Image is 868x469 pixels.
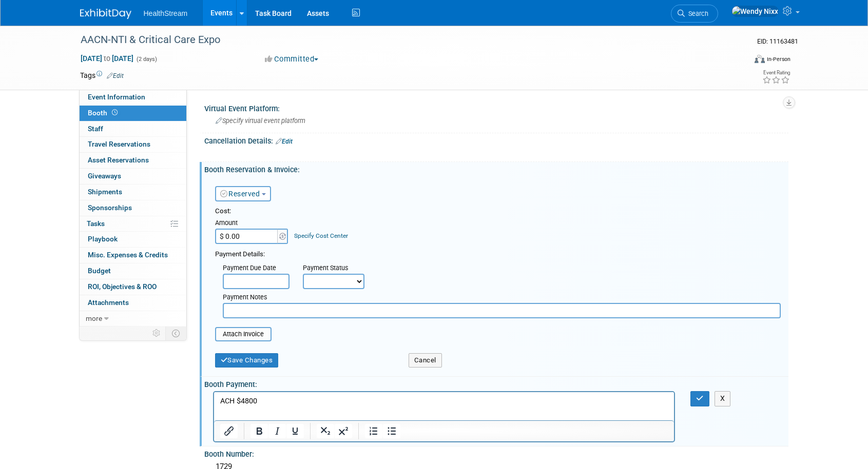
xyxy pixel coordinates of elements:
a: Specify Cost Center [294,232,348,239]
a: Budget [80,263,186,279]
span: Event ID: 11163481 [757,37,798,45]
td: Tags [80,70,124,80]
button: Save Changes [215,353,279,368]
span: (2 days) [136,56,157,63]
a: Travel Reservations [80,137,186,152]
a: Playbook [80,232,186,247]
a: Staff [80,121,186,137]
button: Bold [250,424,268,438]
button: Underline [286,424,304,438]
span: Playbook [88,235,118,243]
span: Giveaways [88,172,121,180]
button: Subscript [317,424,334,438]
span: Booth [88,109,120,117]
div: Cancellation Details: [204,133,788,147]
span: Attachments [88,298,129,307]
button: Committed [261,54,322,65]
button: Bullet list [383,424,400,438]
button: Insert/edit link [220,424,238,438]
div: Payment Notes [223,293,781,303]
a: Misc. Expenses & Credits [80,248,186,263]
td: Personalize Event Tab Strip [148,327,166,340]
div: Amount [215,218,290,229]
span: Event Information [88,93,145,101]
button: Reserved [215,186,271,201]
span: Search [685,10,708,17]
a: Shipments [80,185,186,200]
span: ROI, Objectives & ROO [88,282,157,291]
span: Misc. Expenses & Credits [88,251,168,259]
div: Booth Reservation & Invoice: [204,162,788,175]
a: Attachments [80,295,186,311]
button: Superscript [335,424,352,438]
span: [DATE] [DATE] [80,54,134,63]
a: Tasks [80,216,186,232]
img: ExhibitDay [80,9,131,19]
a: Asset Reservations [80,153,186,168]
div: Payment Due Date [223,263,287,274]
div: Event Format [685,53,791,69]
a: Search [671,5,718,23]
div: Virtual Event Platform: [204,101,788,114]
div: Booth Number: [204,446,788,459]
span: Booth not reserved yet [110,109,120,116]
a: Booth [80,106,186,121]
span: Asset Reservations [88,156,149,164]
a: Reserved [220,190,260,198]
span: Travel Reservations [88,140,150,148]
img: Format-Inperson.png [755,55,765,63]
a: Sponsorships [80,200,186,216]
span: more [86,314,102,322]
div: Payment Status [303,263,372,274]
a: Edit [107,72,124,79]
button: Cancel [409,353,442,368]
span: Specify virtual event platform [216,117,305,125]
span: Staff [88,125,103,133]
span: Budget [88,267,111,275]
div: AACN-NTI & Critical Care Expo [77,31,730,49]
iframe: Rich Text Area [214,392,674,420]
td: Toggle Event Tabs [165,327,186,340]
a: Edit [276,138,293,145]
a: Giveaways [80,169,186,184]
div: Cost: [215,207,781,216]
div: Event Rating [762,70,790,75]
img: Wendy Nixx [731,6,779,17]
div: Booth Payment: [204,377,788,390]
a: ROI, Objectives & ROO [80,279,186,295]
a: more [80,311,186,327]
span: to [102,54,112,63]
a: Event Information [80,90,186,105]
div: In-Person [766,55,790,63]
span: Tasks [87,219,105,228]
span: HealthStream [144,9,188,17]
span: Sponsorships [88,203,132,212]
button: Italic [268,424,286,438]
span: Shipments [88,188,122,196]
div: Payment Details: [215,247,781,259]
button: Numbered list [365,424,382,438]
button: X [715,391,731,406]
